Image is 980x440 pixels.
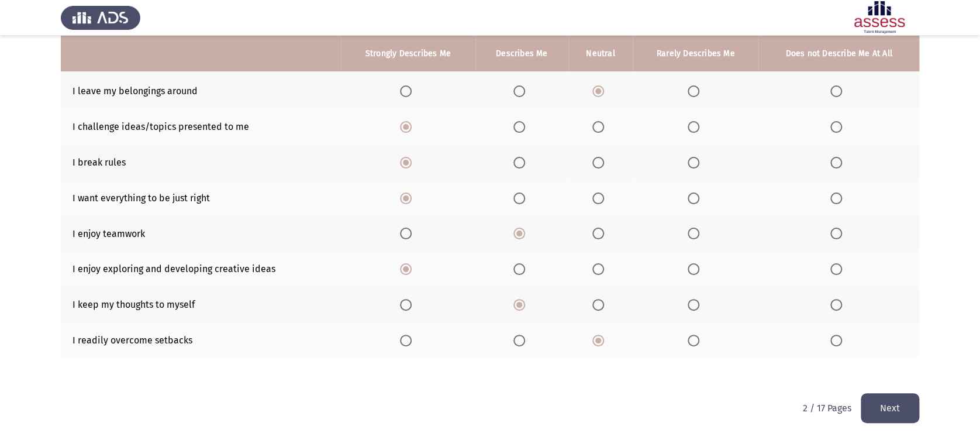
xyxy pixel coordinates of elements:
[592,192,609,203] mat-radio-group: Select an option
[840,1,919,34] img: Assessment logo of ASSESS 16PD (R2) - THL
[592,298,609,310] mat-radio-group: Select an option
[400,334,416,345] mat-radio-group: Select an option
[61,322,341,358] td: I readily overcome setbacks
[861,393,919,423] button: load next page
[688,85,704,97] mat-radio-group: Select an option
[688,298,704,310] mat-radio-group: Select an option
[688,121,704,132] mat-radio-group: Select an option
[513,263,530,274] mat-radio-group: Select an option
[513,121,530,132] mat-radio-group: Select an option
[568,36,633,71] th: Neutral
[61,180,341,216] td: I want everything to be just right
[830,192,847,203] mat-radio-group: Select an option
[803,403,851,414] p: 2 / 17 Pages
[61,251,341,287] td: I enjoy exploring and developing creative ideas
[513,334,530,345] mat-radio-group: Select an option
[513,192,530,203] mat-radio-group: Select an option
[688,228,704,239] mat-radio-group: Select an option
[400,263,416,274] mat-radio-group: Select an option
[61,216,341,252] td: I enjoy teamwork
[688,156,704,167] mat-radio-group: Select an option
[341,36,475,71] th: Strongly Describes Me
[61,287,341,322] td: I keep my thoughts to myself
[513,85,530,97] mat-radio-group: Select an option
[400,85,416,97] mat-radio-group: Select an option
[688,263,704,274] mat-radio-group: Select an option
[513,298,530,310] mat-radio-group: Select an option
[592,156,609,167] mat-radio-group: Select an option
[592,263,609,274] mat-radio-group: Select an option
[633,36,758,71] th: Rarely Describes Me
[688,192,704,203] mat-radio-group: Select an option
[61,109,341,145] td: I challenge ideas/topics presented to me
[830,228,847,239] mat-radio-group: Select an option
[592,121,609,132] mat-radio-group: Select an option
[61,1,140,34] img: Assess Talent Management logo
[830,263,847,274] mat-radio-group: Select an option
[830,334,847,345] mat-radio-group: Select an option
[830,85,847,97] mat-radio-group: Select an option
[513,228,530,239] mat-radio-group: Select an option
[830,298,847,310] mat-radio-group: Select an option
[400,156,416,167] mat-radio-group: Select an option
[830,121,847,132] mat-radio-group: Select an option
[592,85,609,97] mat-radio-group: Select an option
[592,228,609,239] mat-radio-group: Select an option
[400,298,416,310] mat-radio-group: Select an option
[61,74,341,109] td: I leave my belongings around
[688,334,704,345] mat-radio-group: Select an option
[475,36,568,71] th: Describes Me
[400,192,416,203] mat-radio-group: Select an option
[400,228,416,239] mat-radio-group: Select an option
[592,334,609,345] mat-radio-group: Select an option
[61,145,341,180] td: I break rules
[513,156,530,167] mat-radio-group: Select an option
[400,121,416,132] mat-radio-group: Select an option
[758,36,919,71] th: Does not Describe Me At All
[830,156,847,167] mat-radio-group: Select an option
